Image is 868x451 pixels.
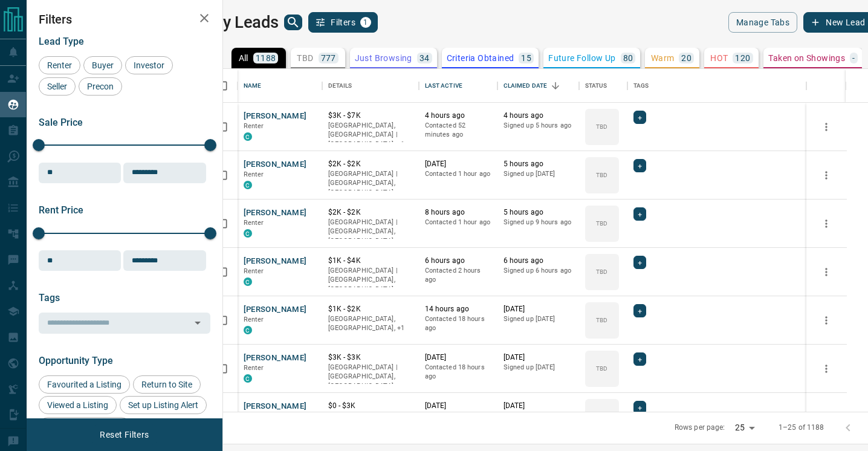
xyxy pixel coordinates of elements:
p: Contacted 18 hours ago [425,314,491,333]
button: Open [189,314,206,331]
button: [PERSON_NAME] [244,352,307,364]
div: Buyer [83,56,122,74]
p: 20 [681,54,691,62]
p: Just Browsing [355,54,412,62]
p: TBD [596,122,607,131]
span: Precon [83,82,118,91]
p: $2K - $2K [328,159,413,169]
div: Return to Site [133,375,201,394]
button: more [817,118,835,136]
div: + [633,111,646,124]
span: + [638,401,642,414]
button: more [817,408,835,426]
span: Favourited a Listing [43,380,126,389]
div: condos.ca [244,277,252,286]
span: Rent Price [39,204,83,216]
button: Manage Tabs [728,12,797,33]
button: [PERSON_NAME] [244,111,307,122]
div: + [633,401,646,414]
div: + [633,207,646,221]
p: Signed up 6 hours ago [504,266,573,276]
p: Criteria Obtained [447,54,514,62]
button: [PERSON_NAME] [244,256,307,267]
p: $1K - $4K [328,256,413,266]
p: TBD [596,170,607,180]
p: 6 hours ago [425,256,491,266]
span: + [638,305,642,317]
p: [GEOGRAPHIC_DATA] | [GEOGRAPHIC_DATA], [GEOGRAPHIC_DATA] [328,411,413,440]
p: 15 [521,54,531,62]
button: more [817,311,835,329]
span: Sale Price [39,117,83,128]
span: Return to Site [137,380,196,389]
p: Warm [651,54,675,62]
p: Contacted 52 minutes ago [425,121,491,140]
button: Reset Filters [92,424,157,445]
p: [GEOGRAPHIC_DATA] | [GEOGRAPHIC_DATA], [GEOGRAPHIC_DATA] [328,363,413,391]
span: Renter [43,60,76,70]
div: Details [322,69,419,103]
span: Investor [129,60,169,70]
span: + [638,256,642,268]
p: $0 - $3K [328,401,413,411]
p: 80 [623,54,633,62]
div: Last Active [425,69,462,103]
div: Renter [39,56,80,74]
p: Signed up 9 hours ago [504,218,573,227]
p: Contacted 18 hours ago [425,411,491,430]
p: Contacted 1 hour ago [425,169,491,179]
p: Signed up [DATE] [504,169,573,179]
span: Set up Listing Alert [124,400,202,410]
div: condos.ca [244,229,252,238]
div: Seller [39,77,76,96]
button: Filters1 [308,12,378,33]
span: + [638,353,642,365]
h1: My Leads [209,13,279,32]
button: more [817,360,835,378]
p: - [852,54,855,62]
div: 25 [730,419,759,436]
span: Renter [244,219,264,227]
p: Contacted 1 hour ago [425,218,491,227]
div: condos.ca [244,326,252,334]
div: + [633,256,646,269]
div: Tags [627,69,806,103]
div: Name [238,69,322,103]
span: Renter [244,316,264,323]
span: Renter [244,170,264,178]
span: Lead Type [39,36,84,47]
p: [DATE] [425,401,491,411]
p: 120 [735,54,750,62]
span: Seller [43,82,71,91]
button: search button [284,15,302,30]
p: Contacted 18 hours ago [425,363,491,381]
p: $3K - $7K [328,111,413,121]
p: 6 hours ago [504,256,573,266]
p: Signed up [DATE] [504,411,573,421]
p: 1–25 of 1188 [779,423,824,433]
p: Signed up 5 hours ago [504,121,573,131]
div: Tags [633,69,649,103]
h2: Filters [39,12,210,27]
p: 8 hours ago [425,207,491,218]
span: + [638,160,642,172]
p: [DATE] [504,401,573,411]
span: 1 [361,18,370,27]
button: [PERSON_NAME] [244,304,307,316]
p: 14 hours ago [425,304,491,314]
button: [PERSON_NAME] [244,401,307,412]
div: Details [328,69,352,103]
div: Status [579,69,627,103]
p: [GEOGRAPHIC_DATA] | [GEOGRAPHIC_DATA], [GEOGRAPHIC_DATA] [328,169,413,198]
p: Rows per page: [675,423,725,433]
button: more [817,166,835,184]
span: Buyer [88,60,118,70]
p: TBD [596,267,607,276]
p: [DATE] [504,304,573,314]
button: more [817,263,835,281]
span: Opportunity Type [39,355,113,366]
div: + [633,159,646,172]
div: + [633,304,646,317]
p: [DATE] [425,159,491,169]
p: All [239,54,248,62]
